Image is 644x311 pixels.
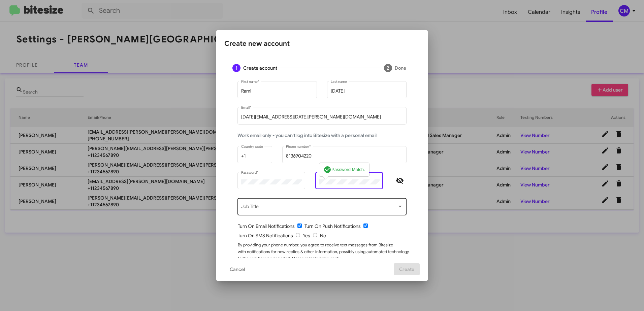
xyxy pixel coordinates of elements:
[304,223,361,229] span: Turn On Push Notifications
[238,233,293,239] span: Turn On SMS Notifications
[320,233,326,239] span: No
[394,263,420,275] button: Create
[323,166,331,174] i: check_circle
[241,89,314,94] input: Example: John
[238,223,295,229] span: Turn On Email Notifications
[286,153,403,159] input: 23456789
[303,233,310,239] span: Yes
[399,263,414,275] span: Create
[331,89,403,94] input: Example: Wick
[224,38,420,49] div: Create new account
[230,263,245,275] span: Cancel
[393,174,407,187] button: Hide password
[237,132,377,138] span: Work email only - you can't log into Bitesize with a personal email
[323,166,365,174] label: Password Match.
[224,263,250,275] button: Cancel
[238,242,412,269] div: By providing your phone number, you agree to receive text messages from Bitesize with notificatio...
[241,114,403,120] input: example@mail.com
